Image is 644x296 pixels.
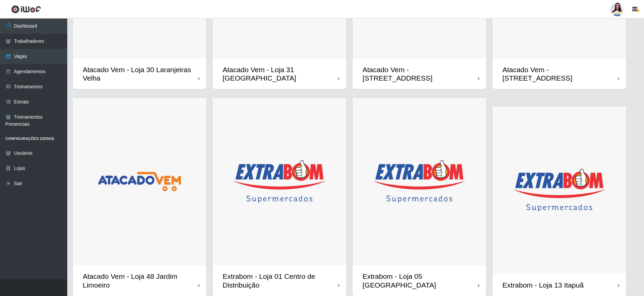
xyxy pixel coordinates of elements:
img: CoreUI Logo [11,5,41,13]
img: cardImg [213,98,346,266]
div: Extrabom - Loja 01 Centro de Distribuição [223,272,338,289]
div: Atacado Vem - Loja 30 Laranjeiras Velha [83,65,198,82]
img: cardImg [492,106,626,274]
a: Extrabom - Loja 05 [GEOGRAPHIC_DATA] [352,98,486,296]
img: cardImg [352,98,486,266]
a: Extrabom - Loja 01 Centro de Distribuição [213,98,346,296]
img: cardImg [73,98,206,266]
div: Extrabom - Loja 05 [GEOGRAPHIC_DATA] [363,272,478,289]
a: Extrabom - Loja 13 Itapuã [492,106,626,296]
div: Atacado Vem - Loja 48 Jardim Limoeiro [83,272,198,289]
div: Atacado Vem - [STREET_ADDRESS] [502,65,618,82]
a: Atacado Vem - Loja 48 Jardim Limoeiro [73,98,206,296]
div: Atacado Vem - [STREET_ADDRESS] [363,65,478,82]
div: Extrabom - Loja 13 Itapuã [502,281,584,289]
div: Atacado Vem - Loja 31 [GEOGRAPHIC_DATA] [223,65,338,82]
